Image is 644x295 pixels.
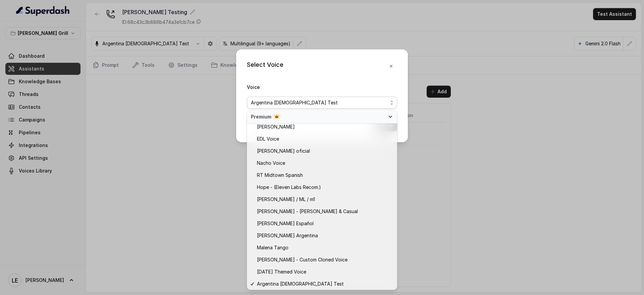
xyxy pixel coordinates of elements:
[257,207,358,215] span: [PERSON_NAME] - [PERSON_NAME] & Casual
[257,256,347,264] span: [PERSON_NAME] - Custom Cloned Voice
[257,171,303,179] span: RT Midtown Spanish
[247,110,397,124] div: Premium
[257,183,321,191] span: Hope - (Eleven Labs Recom.)
[257,135,279,143] span: EDL Voice
[257,195,315,203] span: [PERSON_NAME] / ML / m1
[247,97,397,109] button: Argentina [DEMOGRAPHIC_DATA] Test
[257,123,295,131] span: [PERSON_NAME]
[257,268,306,276] span: [DATE] Themed Voice
[247,110,397,290] div: Argentina [DEMOGRAPHIC_DATA] Test
[257,280,344,288] span: Argentina [DEMOGRAPHIC_DATA] Test
[251,113,385,120] div: Premium
[257,244,288,252] span: Malena Tango
[257,219,314,228] span: [PERSON_NAME] Español
[251,99,338,107] span: Argentina [DEMOGRAPHIC_DATA] Test
[257,232,318,240] span: [PERSON_NAME] Argentina
[257,147,310,155] span: [PERSON_NAME] oficial
[257,159,285,167] span: Nacho Voice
